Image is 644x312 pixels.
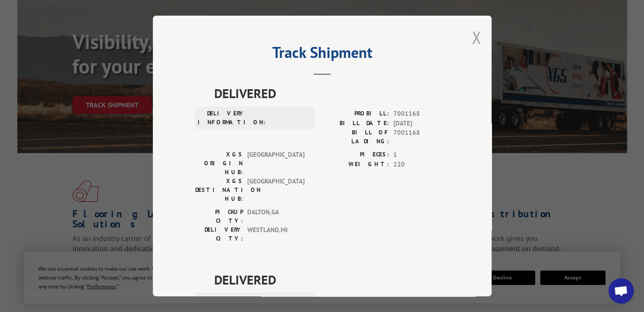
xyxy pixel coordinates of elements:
label: WEIGHT: [322,159,389,169]
span: 7001168 [393,109,449,119]
label: PROBILL: [322,109,389,119]
label: PICKUP CITY: [195,208,243,225]
div: Open chat [608,278,634,304]
span: 7001168 [393,128,449,146]
label: PROBILL: [322,296,389,305]
label: PIECES: [322,150,389,160]
span: [GEOGRAPHIC_DATA] [247,150,304,177]
h2: Track Shipment [195,47,449,63]
span: [GEOGRAPHIC_DATA] [247,177,304,203]
label: DELIVERY CITY: [195,225,243,243]
span: DALTON , GA [247,208,304,225]
span: WESTLAND , MI [247,225,304,243]
label: BILL DATE: [322,118,389,128]
span: 1 [393,150,449,160]
span: [DATE] [393,118,449,128]
label: BILL OF LADING: [322,128,389,146]
span: 13328642 [393,296,449,305]
label: XGS ORIGIN HUB: [195,150,243,177]
button: Close modal [472,26,481,49]
span: 220 [393,159,449,169]
label: XGS DESTINATION HUB: [195,177,243,203]
label: DELIVERY INFORMATION: [198,109,246,127]
span: DELIVERED [214,84,449,103]
span: DELIVERED [214,270,449,289]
